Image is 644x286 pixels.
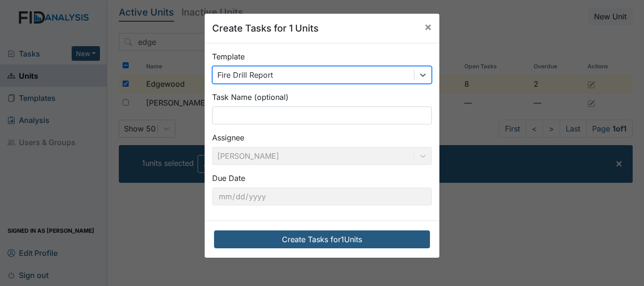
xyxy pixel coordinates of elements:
[212,51,245,62] label: Template
[212,132,244,143] label: Assignee
[424,20,432,33] span: ×
[212,172,245,184] label: Due Date
[214,230,430,248] button: Create Tasks for1Units
[217,69,273,81] div: Fire Drill Report
[212,21,319,35] h5: Create Tasks for 1 Units
[212,91,289,103] label: Task Name (optional)
[417,14,439,40] button: Close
